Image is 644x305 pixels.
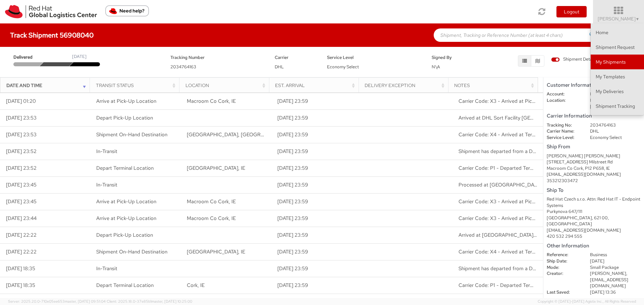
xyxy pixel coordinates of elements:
[432,55,474,60] h5: Signed By
[187,198,236,205] span: Macroom Co Cork, IE
[96,82,177,89] div: Transit Status
[271,177,362,194] td: [DATE] 23:59
[170,55,265,60] h5: Tracking Number
[96,148,117,155] span: In-Transit
[271,93,362,110] td: [DATE] 23:59
[151,299,192,304] span: master, [DATE] 10:25:00
[542,128,585,135] dt: Carrier Name:
[591,40,644,55] a: Shipment Request
[434,28,601,42] input: Shipment, Tracking or Reference Number (at least 4 chars)
[547,187,641,193] h5: Ship To
[5,5,97,18] img: rh-logistics-00dfa346123c4ec078e1.svg
[542,97,585,104] dt: Location:
[72,54,87,60] div: [DATE]
[547,171,641,178] div: [EMAIL_ADDRESS][DOMAIN_NAME]
[547,227,641,234] div: [EMAIL_ADDRESS][DOMAIN_NAME]
[542,252,585,258] dt: Reference:
[271,127,362,143] td: [DATE] 23:59
[591,25,644,40] a: Home
[327,55,422,60] h5: Service Level
[187,131,292,138] span: Brussels, BE
[271,277,362,294] td: [DATE] 23:59
[542,264,585,271] dt: Mode:
[547,196,641,209] div: Red Hat Czech s.r.o. Attn: Red Hat IT - Endpoint Systems
[547,165,641,172] div: Macroom Co Cork, P12 P658, IE
[432,64,440,70] span: N\A
[271,110,362,127] td: [DATE] 23:59
[271,227,362,244] td: [DATE] 23:59
[187,248,245,255] span: Dublin, IE
[542,289,585,296] dt: Last Saved:
[271,194,362,210] td: [DATE] 23:59
[13,54,42,61] span: Delivered
[459,98,563,104] span: Carrier Code: X3 - Arrived at Pick-up Location
[598,16,640,22] span: [PERSON_NAME]
[96,115,153,121] span: Depart Pick-Up Location
[271,260,362,277] td: [DATE] 23:59
[275,55,317,60] h5: Carrier
[96,181,117,188] span: In-Transit
[459,131,565,138] span: Carrier Code: X4 - Arrived at Terminal Location
[547,153,641,159] div: [PERSON_NAME] [PERSON_NAME]
[271,143,362,160] td: [DATE] 23:59
[542,135,585,141] dt: Service Level:
[547,178,641,184] div: 353212303472
[105,5,149,16] button: Need help?
[271,244,362,260] td: [DATE] 23:59
[96,98,156,104] span: Arrive at Pick-Up Location
[459,282,563,289] span: Carrier Code: P1 - Departed Terminal Location
[547,209,641,215] div: Purkynova 647/111
[327,64,359,70] span: Economy Select
[551,56,596,63] span: Shipment Details
[185,82,267,89] div: Location
[459,215,563,222] span: Carrier Code: X3 - Arrived at Pick-up Location
[459,165,563,171] span: Carrier Code: P1 - Departed Terminal Location
[96,248,167,255] span: Shipment On-Hand Destination
[96,131,167,138] span: Shipment On-Hand Destination
[454,82,536,89] div: Notes
[96,282,154,289] span: Depart Terminal Location
[459,248,565,255] span: Carrier Code: X4 - Arrived at Terminal Location
[538,299,636,304] span: Copyright © [DATE]-[DATE] Agistix Inc., All Rights Reserved
[547,144,641,150] h5: Ship From
[187,165,245,171] span: Dublin, IE
[187,98,236,104] span: Macroom Co Cork, IE
[275,82,357,89] div: Est. Arrival
[547,215,641,227] div: [GEOGRAPHIC_DATA], 621 00, [GEOGRAPHIC_DATA]
[547,233,641,240] div: 420 532 294 555
[96,198,156,205] span: Arrive at Pick-Up Location
[591,69,644,84] a: My Templates
[275,64,284,70] span: DHL
[590,271,627,276] span: [PERSON_NAME],
[96,232,153,238] span: Depart Pick-Up Location
[170,64,196,70] span: 2034764163
[187,282,205,289] span: Cork, IE
[591,55,644,69] a: My Shipments
[636,16,640,22] span: ▼
[271,210,362,227] td: [DATE] 23:59
[547,82,641,88] h5: Customer Information
[96,265,117,272] span: In-Transit
[542,122,585,129] dt: Tracking No:
[65,299,106,304] span: master, [DATE] 09:51:04
[547,243,641,249] h5: Other Information
[547,113,641,119] h5: Carrier Information
[547,159,641,165] div: [STREET_ADDRESS] Milstreet Rd
[271,160,362,177] td: [DATE] 23:59
[8,299,106,304] span: Server: 2025.20.0-710e05ee653
[591,99,644,113] a: Shipment Tracking
[542,91,585,97] dt: Account:
[459,198,563,205] span: Carrier Code: X3 - Arrived at Pick-up Location
[96,165,154,171] span: Depart Terminal Location
[96,215,156,222] span: Arrive at Pick-Up Location
[107,299,192,304] span: Client: 2025.18.0-37e85b1
[365,82,446,89] div: Delivery Exception
[591,84,644,99] a: My Deliveries
[551,56,596,64] label: Shipment Details
[187,215,236,222] span: Macroom Co Cork, IE
[542,271,585,277] dt: Creator:
[6,82,88,89] div: Date and Time
[556,6,587,17] button: Logout
[542,258,585,264] dt: Ship Date:
[10,31,94,39] h4: Track Shipment 56908040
